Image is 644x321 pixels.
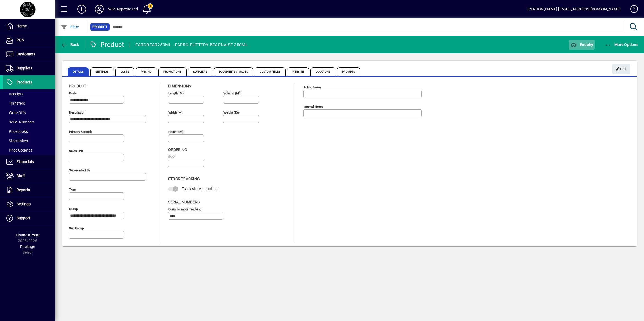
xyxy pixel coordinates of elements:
[182,187,219,191] span: Track stock quantities
[304,105,323,109] mat-label: Internal Notes
[3,155,55,169] a: Financials
[310,67,335,76] span: Locations
[168,130,183,134] mat-label: Height (m)
[61,25,79,29] span: Filter
[17,80,32,84] span: Products
[168,177,200,181] span: Stock Tracking
[6,110,26,115] span: Write Offs
[90,67,114,76] span: Settings
[59,40,81,50] button: Back
[6,139,28,143] span: Stocktakes
[69,84,86,88] span: Product
[6,101,25,106] span: Transfers
[605,42,638,47] span: More Options
[612,64,630,74] button: Edit
[20,244,35,249] span: Package
[158,67,187,76] span: Promotions
[17,160,34,164] span: Financials
[17,52,35,56] span: Customers
[304,85,321,89] mat-label: Public Notes
[569,40,594,50] button: Enquiry
[3,61,55,75] a: Suppliers
[108,5,138,14] div: Wild Appetite Ltd
[6,120,35,124] span: Serial Numbers
[3,183,55,197] a: Reports
[92,24,107,30] span: Product
[135,41,248,49] div: FAROBEAR250ML - FARRO BUTTERY BEARNAISE 250ML
[69,91,77,95] mat-label: Code
[527,5,621,14] div: [PERSON_NAME] [EMAIL_ADDRESS][DOMAIN_NAME]
[168,84,191,88] span: Dimensions
[17,24,27,28] span: Home
[17,216,30,220] span: Support
[17,66,32,70] span: Suppliers
[69,149,83,153] mat-label: Sales unit
[17,38,24,42] span: POS
[223,110,240,114] mat-label: Weight (Kg)
[223,91,241,95] mat-label: Volume (m )
[17,202,31,206] span: Settings
[6,92,23,96] span: Receipts
[17,174,25,178] span: Staff
[3,145,55,155] a: Price Updates
[168,147,187,152] span: Ordering
[3,136,55,145] a: Stocktakes
[3,108,55,117] a: Write Offs
[59,22,81,32] button: Filter
[6,148,32,152] span: Price Updates
[91,4,108,14] button: Profile
[115,67,135,76] span: Costs
[615,64,627,74] span: Edit
[168,207,201,211] mat-label: Serial Number tracking
[73,4,91,14] button: Add
[3,169,55,183] a: Staff
[3,89,55,99] a: Receipts
[69,188,76,191] mat-label: Type
[68,67,89,76] span: Details
[69,207,78,211] mat-label: Group
[337,67,360,76] span: Prompts
[3,117,55,127] a: Serial Numbers
[255,67,285,76] span: Custom Fields
[69,130,92,134] mat-label: Primary barcode
[168,91,184,95] mat-label: Length (m)
[168,110,182,114] mat-label: Width (m)
[604,40,640,50] button: More Options
[136,67,157,76] span: Pricing
[61,42,79,47] span: Back
[168,155,175,159] mat-label: EOQ
[626,1,637,19] a: Knowledge Base
[17,188,30,192] span: Reports
[188,67,212,76] span: Suppliers
[89,40,124,49] div: Product
[3,33,55,47] a: POS
[3,197,55,211] a: Settings
[239,91,240,93] sup: 3
[3,19,55,33] a: Home
[16,233,40,237] span: Financial Year
[570,42,593,47] span: Enquiry
[214,67,253,76] span: Documents / Images
[55,40,85,50] app-page-header-button: Back
[3,99,55,108] a: Transfers
[3,47,55,61] a: Customers
[69,110,85,114] mat-label: Description
[6,129,28,134] span: Pricebooks
[69,168,90,172] mat-label: Superseded by
[69,226,84,230] mat-label: Sub group
[168,200,200,204] span: Serial Numbers
[3,211,55,225] a: Support
[287,67,309,76] span: Website
[3,127,55,136] a: Pricebooks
